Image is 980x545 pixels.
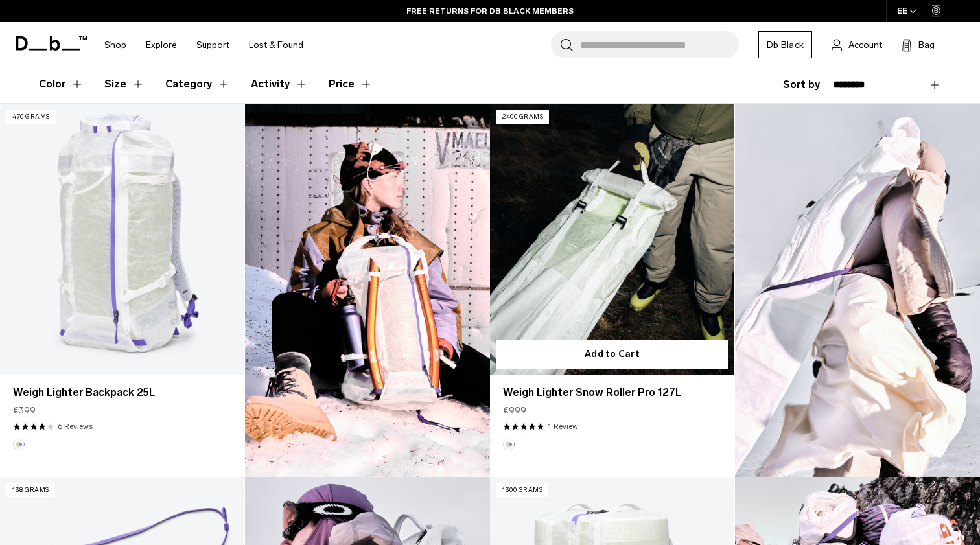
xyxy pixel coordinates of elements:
img: Content block image [245,104,490,477]
p: 2400 grams [496,110,549,124]
button: Aurora [13,439,25,450]
p: 138 grams [6,483,55,497]
a: Weigh Lighter Snow Roller Pro 127L [490,104,734,375]
a: Support [196,22,229,68]
button: Toggle Filter [104,65,145,103]
a: Weigh Lighter Snow Roller Pro 127L [503,385,721,400]
span: Account [848,38,882,52]
button: Add to Cart [496,340,728,369]
a: Explore [146,22,177,68]
button: Bag [902,37,935,52]
button: Aurora [503,439,515,450]
a: Weigh Lighter Backpack 25L [13,385,231,400]
a: Shop [104,22,126,68]
p: 1300 grams [496,483,548,497]
a: Lost & Found [249,22,303,68]
a: Db Black [758,31,812,58]
button: Toggle Price [329,65,373,103]
button: Toggle Filter [39,65,84,103]
a: FREE RETURNS FOR DB BLACK MEMBERS [406,5,574,17]
button: Toggle Filter [165,65,230,103]
a: 6 reviews [58,421,93,432]
span: Bag [918,38,935,52]
p: 470 grams [6,110,56,124]
nav: Main Navigation [95,22,313,68]
img: Content block image [735,104,980,477]
a: 1 reviews [548,421,578,432]
span: €399 [13,404,36,417]
span: €999 [503,404,526,417]
a: Account [832,37,882,52]
button: Toggle Filter [251,65,308,103]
